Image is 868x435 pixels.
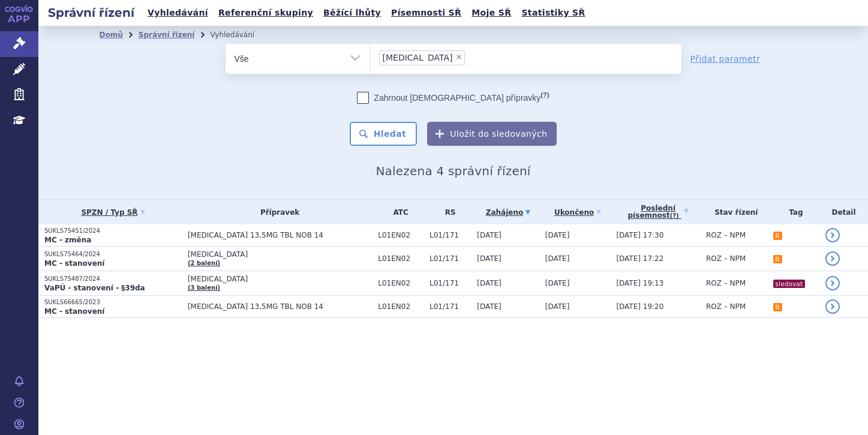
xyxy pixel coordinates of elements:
[38,4,144,21] h2: Správní řízení
[545,302,570,311] span: [DATE]
[545,254,570,263] span: [DATE]
[139,31,195,39] a: Správní řízení
[388,5,465,21] a: Písemnosti SŘ
[706,254,746,263] span: ROZ – NPM
[616,254,663,263] span: [DATE] 17:22
[376,164,530,178] span: Nalezena 4 správní řízení
[700,200,767,224] th: Stav řízení
[372,200,424,224] th: ATC
[825,299,840,314] a: detail
[188,260,220,266] a: (2 balení)
[518,5,588,21] a: Statistiky SŘ
[215,5,317,21] a: Referenční skupiny
[427,122,557,146] button: Uložit do sledovaných
[430,279,471,287] span: L01/171
[825,228,840,242] a: detail
[545,279,570,287] span: [DATE]
[182,200,372,224] th: Přípravek
[44,250,182,259] p: SUKLS75464/2024
[320,5,385,21] a: Běžící lhůty
[44,284,145,292] strong: VaPÚ - stanovení - §39da
[468,50,475,65] input: [MEDICAL_DATA]
[188,231,372,239] span: [MEDICAL_DATA] 13,5MG TBL NOB 14
[44,236,91,244] strong: MC - změna
[430,231,471,239] span: L01/171
[44,259,104,268] strong: MC - stanovení
[424,200,471,224] th: RS
[477,279,501,287] span: [DATE]
[378,302,424,311] span: L01EN02
[455,53,462,61] span: ×
[44,204,182,221] a: SPZN / Typ SŘ
[690,53,761,65] a: Přidat parametr
[44,307,104,316] strong: MC - stanovení
[210,26,270,44] li: Vyhledávání
[430,302,471,311] span: L01/171
[767,200,819,224] th: Tag
[430,254,471,263] span: L01/171
[706,231,746,239] span: ROZ – NPM
[670,212,679,220] abbr: (?)
[350,122,418,146] button: Hledat
[616,200,700,224] a: Poslednípísemnost(?)
[540,91,549,99] abbr: (?)
[825,251,840,266] a: detail
[545,231,570,239] span: [DATE]
[188,275,372,283] span: [MEDICAL_DATA]
[100,31,123,39] a: Domů
[44,227,182,235] p: SUKLS75451/2024
[188,250,372,259] span: [MEDICAL_DATA]
[477,231,501,239] span: [DATE]
[44,275,182,283] p: SUKLS75487/2024
[378,279,424,287] span: L01EN02
[468,5,515,21] a: Moje SŘ
[144,5,212,21] a: Vyhledávání
[357,92,549,104] label: Zahrnout [DEMOGRAPHIC_DATA] přípravky
[383,53,453,62] span: [MEDICAL_DATA]
[545,204,611,221] a: Ukončeno
[706,302,746,311] span: ROZ – NPM
[188,302,372,311] span: [MEDICAL_DATA] 13,5MG TBL NOB 14
[477,254,501,263] span: [DATE]
[616,279,663,287] span: [DATE] 19:13
[706,279,746,287] span: ROZ – NPM
[188,284,220,291] a: (3 balení)
[378,254,424,263] span: L01EN02
[825,276,840,290] a: detail
[477,204,539,221] a: Zahájeno
[773,280,806,288] i: sledovat
[378,231,424,239] span: L01EN02
[616,302,663,311] span: [DATE] 19:20
[616,231,663,239] span: [DATE] 17:30
[44,298,182,307] p: SUKLS66665/2023
[819,200,868,224] th: Detail
[477,302,501,311] span: [DATE]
